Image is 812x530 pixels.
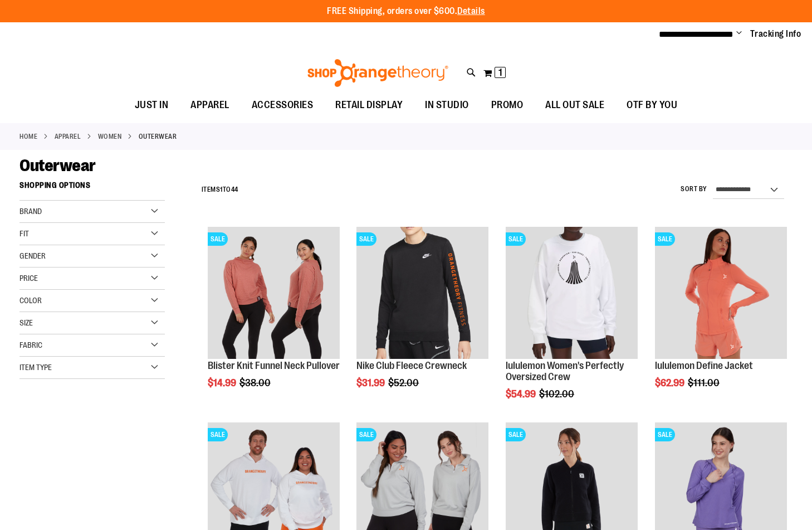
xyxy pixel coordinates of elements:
[208,232,228,246] span: SALE
[231,186,238,193] span: 44
[252,93,314,118] span: ACCESSORIES
[655,377,686,388] span: $62.99
[356,377,387,388] span: $31.99
[736,28,742,40] button: Account menu
[506,227,638,361] a: Product image for lululemon Women's Perfectly Oversized CrewSALE
[208,360,340,371] a: Blister Knit Funnel Neck Pullover
[220,186,223,193] span: 1
[356,428,376,441] span: SALE
[19,341,42,349] span: Fabric
[327,5,485,18] p: FREE Shipping, orders over $600.
[202,181,238,198] h2: Items to
[506,232,526,246] span: SALE
[335,93,403,118] span: RETAIL DISPLAY
[506,388,537,400] span: $54.99
[208,227,340,359] img: Product image for Blister Knit Funnelneck Pullover
[190,93,229,118] span: APPAREL
[545,93,604,118] span: ALL OUT SALE
[655,227,787,361] a: Product image for lululemon Define JacketSALE
[139,132,177,142] strong: Outerwear
[655,232,675,246] span: SALE
[655,428,675,441] span: SALE
[506,227,638,359] img: Product image for lululemon Women's Perfectly Oversized Crew
[388,377,420,388] span: $52.00
[19,274,38,283] span: Price
[19,132,37,142] a: Home
[655,360,753,371] a: lululemon Define Jacket
[306,59,450,87] img: Shop Orangetheory
[208,428,228,441] span: SALE
[750,28,801,40] a: Tracking Info
[500,221,643,428] div: product
[539,388,576,400] span: $102.00
[627,93,677,118] span: OTF BY YOU
[457,6,485,16] a: Details
[655,227,787,359] img: Product image for lululemon Define Jacket
[681,184,707,194] label: Sort By
[356,227,488,361] a: Product image for Nike Club Fleece CrewneckSALE
[356,232,376,246] span: SALE
[506,360,624,382] a: lululemon Women's Perfectly Oversized Crew
[425,93,469,118] span: IN STUDIO
[208,377,238,388] span: $14.99
[351,221,494,417] div: product
[498,67,502,78] span: 1
[19,229,29,238] span: Fit
[356,360,467,371] a: Nike Club Fleece Crewneck
[19,318,33,327] span: Size
[688,377,721,388] span: $111.00
[135,93,169,118] span: JUST IN
[202,221,345,417] div: product
[19,296,42,305] span: Color
[19,251,46,260] span: Gender
[649,221,793,417] div: product
[19,363,52,372] span: Item Type
[19,156,96,175] span: Outerwear
[239,377,272,388] span: $38.00
[55,132,81,142] a: APPAREL
[506,428,526,441] span: SALE
[356,227,488,359] img: Product image for Nike Club Fleece Crewneck
[208,227,340,361] a: Product image for Blister Knit Funnelneck PulloverSALE
[98,132,122,142] a: WOMEN
[491,93,524,118] span: PROMO
[19,176,165,201] strong: Shopping Options
[19,207,42,216] span: Brand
